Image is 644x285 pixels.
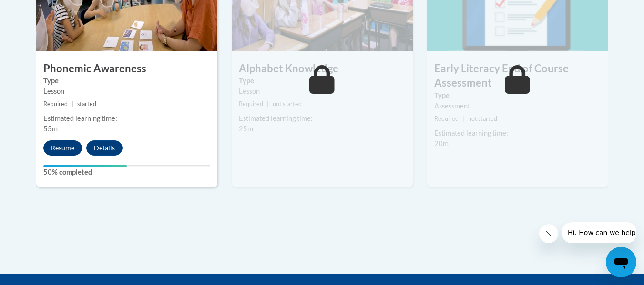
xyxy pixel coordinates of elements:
[434,115,459,122] span: Required
[239,125,253,133] span: 25m
[539,224,558,243] iframe: Close message
[43,140,82,156] button: Resume
[273,100,302,108] span: not started
[72,100,73,108] span: |
[427,61,608,91] h3: Early Literacy End of Course Assessment
[77,100,96,108] span: started
[239,76,406,86] label: Type
[36,61,217,76] h3: Phonemic Awareness
[434,128,601,138] div: Estimated learning time:
[606,247,636,277] iframe: Button to launch messaging window
[267,100,269,108] span: |
[43,165,127,167] div: Your progress
[239,100,263,108] span: Required
[434,139,449,147] span: 20m
[6,7,77,14] span: Hi. How can we help?
[468,115,497,122] span: not started
[462,115,464,122] span: |
[43,113,210,124] div: Estimated learning time:
[86,140,123,156] button: Details
[239,113,406,124] div: Estimated learning time:
[43,86,210,97] div: Lesson
[232,61,413,76] h3: Alphabet Knowledge
[239,86,406,97] div: Lesson
[43,100,68,108] span: Required
[562,222,636,243] iframe: Message from company
[43,167,210,177] label: 50% completed
[434,101,601,111] div: Assessment
[43,76,210,86] label: Type
[434,90,601,101] label: Type
[43,125,58,133] span: 55m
